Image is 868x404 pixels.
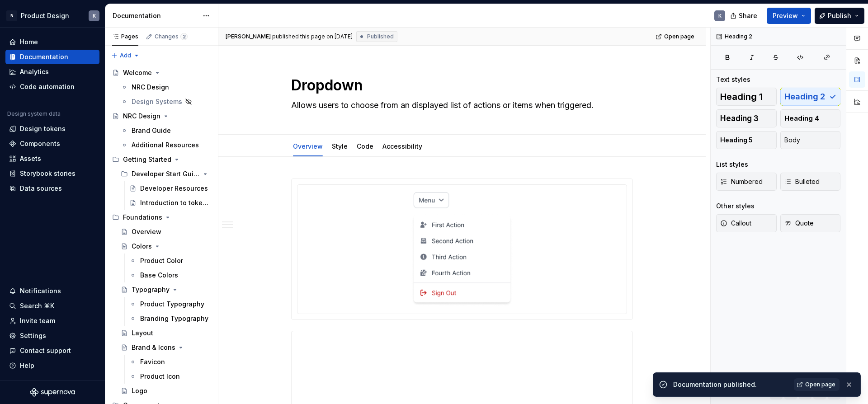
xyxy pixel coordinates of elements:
[117,94,214,109] a: Design Systems
[108,49,142,62] button: Add
[20,38,38,47] div: Home
[7,110,61,117] div: Design system data
[126,355,214,369] a: Favicon
[332,142,348,150] a: Style
[784,219,814,228] span: Quote
[120,52,131,59] span: Add
[780,214,841,232] button: Quote
[773,11,798,20] span: Preview
[2,6,103,25] button: NProduct DesignK
[828,11,851,20] span: Publish
[132,227,161,236] div: Overview
[293,142,323,150] a: Overview
[5,181,99,196] a: Data sources
[123,155,171,164] div: Getting Started
[226,33,271,40] span: [PERSON_NAME]
[117,123,214,138] a: Brand Guide
[140,256,183,265] div: Product Color
[289,136,326,155] div: Overview
[117,225,214,239] a: Overview
[126,297,214,311] a: Product Typography
[716,75,750,84] div: Text styles
[20,82,75,91] div: Code automation
[289,98,631,113] textarea: Allows users to choose from an displayed list of actions or items when triggered.
[20,169,75,178] div: Storybook stories
[117,326,214,340] a: Layout
[720,219,751,228] span: Callout
[123,213,162,222] div: Foundations
[126,369,214,384] a: Product Icon
[794,378,840,391] a: Open page
[117,282,214,297] a: Typography
[132,141,199,150] div: Additional Resources
[140,184,208,193] div: Developer Resources
[132,83,169,92] div: NRC Design
[664,33,694,40] span: Open page
[140,372,180,381] div: Product Icon
[20,124,66,133] div: Design tokens
[784,114,819,123] span: Heading 4
[805,381,835,388] span: Open page
[653,30,698,43] a: Open page
[20,361,34,370] div: Help
[132,285,170,294] div: Typography
[716,109,777,127] button: Heading 3
[117,138,214,152] a: Additional Resources
[328,136,351,155] div: Style
[20,287,61,296] div: Notifications
[5,65,99,79] a: Analytics
[784,136,800,145] span: Body
[716,131,777,149] button: Heading 5
[726,8,763,24] button: Share
[20,154,41,163] div: Assets
[112,33,138,40] div: Pages
[155,33,188,40] div: Changes
[20,184,62,193] div: Data sources
[132,343,175,352] div: Brand & Icons
[132,329,153,338] div: Layout
[117,167,214,181] div: Developer Start Guide
[140,300,204,309] div: Product Typography
[5,122,99,136] a: Design tokens
[123,112,160,121] div: NRC Design
[780,131,841,149] button: Body
[132,126,171,135] div: Brand Guide
[117,384,214,398] a: Logo
[673,380,788,389] div: Documentation published.
[117,80,214,94] a: NRC Design
[716,214,777,232] button: Callout
[815,8,864,24] button: Publish
[140,198,209,207] div: Introduction to tokens
[108,109,214,123] a: NRC Design
[5,50,99,64] a: Documentation
[716,173,777,191] button: Numbered
[720,114,759,123] span: Heading 3
[5,284,99,298] button: Notifications
[126,268,214,282] a: Base Colors
[20,346,71,355] div: Contact support
[20,331,46,340] div: Settings
[5,314,99,328] a: Invite team
[272,33,353,40] div: published this page on [DATE]
[108,210,214,225] div: Foundations
[117,340,214,355] a: Brand & Icons
[5,136,99,151] a: Components
[126,254,214,268] a: Product Color
[5,329,99,343] a: Settings
[123,68,152,77] div: Welcome
[126,181,214,196] a: Developer Resources
[132,386,147,395] div: Logo
[720,92,763,101] span: Heading 1
[140,271,178,280] div: Base Colors
[132,242,152,251] div: Colors
[30,388,75,397] svg: Supernova Logo
[357,142,373,150] a: Code
[353,136,377,155] div: Code
[126,311,214,326] a: Branding Typography
[21,11,69,20] div: Product Design
[289,75,631,96] textarea: Dropdown
[716,202,755,211] div: Other styles
[5,343,99,358] button: Contact support
[20,301,54,310] div: Search ⌘K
